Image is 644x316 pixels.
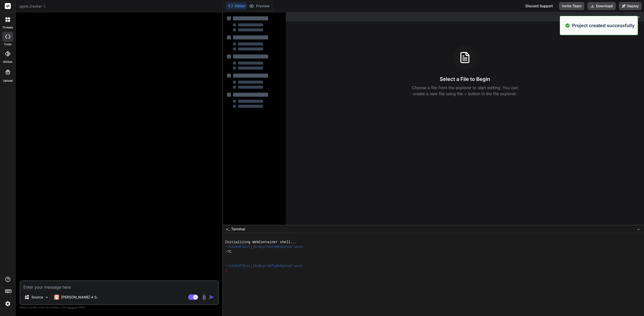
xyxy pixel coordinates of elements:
[225,240,297,245] span: Initializing WebContainer shell...
[636,225,641,233] button: −
[4,299,12,308] img: settings
[54,295,59,300] img: Claude 4 Sonnet
[3,79,13,83] label: Upload
[209,295,214,300] img: icon
[247,3,272,10] button: Preview
[67,306,76,309] span: privacy
[225,269,227,273] span: ❯
[226,227,230,232] span: >_
[637,227,640,232] span: −
[3,60,12,64] label: GitHub
[572,22,635,29] p: Project created successfully
[619,2,642,10] button: Deploy
[4,42,11,46] label: code
[225,264,303,269] span: ~/u3uk0f35zsjjbn9cprh6fq9h0p4tm2-wnxx
[20,305,219,310] p: Always double-check its answers. Your in Bind
[440,76,490,83] h3: Select a File to Begin
[45,295,49,299] img: Pick Models
[225,245,303,249] span: ~/u3uk0f35zsjjbn9cprh6fq9h0p4tm2-wnxx
[587,2,616,10] button: Download
[31,295,43,300] p: Source
[409,85,521,97] p: Choose a file from the explorer to start editing. You can create a new file using the + button in...
[19,4,46,9] span: ogsm_tracker
[61,295,99,300] p: [PERSON_NAME] 4 S..
[559,2,584,10] button: Invite Team
[2,25,13,30] label: threads
[226,3,247,10] button: Editor
[225,249,227,254] span: ❯
[201,294,207,300] img: attachment
[227,249,231,254] span: ^C
[522,2,556,10] div: Discord Support
[565,22,570,29] img: alert
[615,14,640,19] span: Show preview
[231,227,245,232] span: Terminal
